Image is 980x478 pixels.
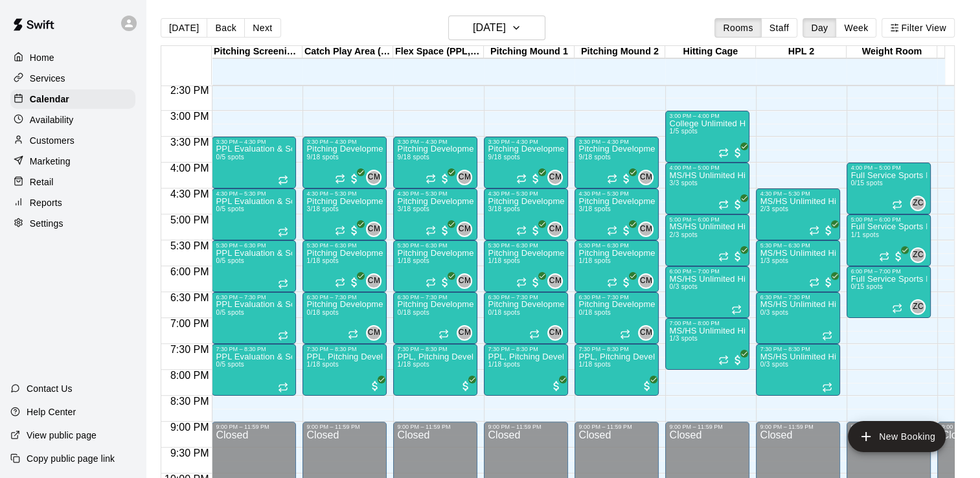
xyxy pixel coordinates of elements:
[665,163,749,214] div: 4:00 PM – 5:00 PM: MS/HS Unlimited Hitting
[366,222,382,237] div: Chad Martin
[167,111,212,122] span: 3:00 PM
[302,188,387,240] div: 4:30 PM – 5:30 PM: Pitching Development Session, PPL Lexington
[488,309,519,316] span: 0/18 spots filled
[278,330,288,341] span: Recurring event
[578,205,610,212] span: 3/18 spots filled
[448,16,545,40] button: [DATE]
[718,199,729,210] span: Recurring event
[643,170,654,185] span: Chad Martin
[847,163,931,214] div: 4:00 PM – 5:00 PM: Full Service Sports Performance
[638,273,654,289] div: Chad Martin
[669,268,746,275] div: 6:00 PM – 7:00 PM
[216,294,292,301] div: 6:30 PM – 7:30 PM
[10,193,135,212] a: Reports
[426,225,436,236] span: Recurring event
[212,137,296,188] div: 3:30 PM – 4:30 PM: PPL Evaluation & Screening
[27,405,76,418] p: Help Center
[913,301,924,313] span: ZC
[756,188,840,240] div: 4:30 PM – 5:30 PM: MS/HS Unlimited Hitting
[167,292,212,303] span: 6:30 PM
[10,131,135,150] div: Customers
[620,276,633,289] span: All customers have paid
[547,222,563,237] div: Chad Martin
[306,257,338,264] span: 1/18 spots filled
[167,240,212,251] span: 5:30 PM
[426,277,436,288] span: Recurring event
[306,346,383,352] div: 7:30 PM – 8:30 PM
[760,294,836,301] div: 6:30 PM – 7:30 PM
[620,329,630,339] span: Recurring event
[212,240,296,292] div: 5:30 PM – 6:30 PM: PPL Evaluation & Screening
[30,51,54,64] p: Home
[10,214,135,233] a: Settings
[882,18,954,38] button: Filter View
[803,18,836,38] button: Day
[30,196,62,209] p: Reports
[669,216,746,223] div: 5:00 PM – 6:00 PM
[669,424,746,430] div: 9:00 PM – 11:59 PM
[216,190,292,197] div: 4:30 PM – 5:30 PM
[760,190,836,197] div: 4:30 PM – 5:30 PM
[397,346,473,352] div: 7:30 PM – 8:30 PM
[910,247,926,263] div: Zac Conner
[167,396,212,407] span: 8:30 PM
[278,382,288,393] span: Recurring event
[850,283,882,290] span: 0/15 spots filled
[669,165,746,171] div: 4:00 PM – 5:00 PM
[578,257,610,264] span: 1/18 spots filled
[669,320,746,326] div: 7:00 PM – 8:00 PM
[462,222,472,237] span: Chad Martin
[459,275,471,288] span: CM
[578,154,610,161] span: 9/18 spots filled
[462,273,472,289] span: Chad Martin
[516,174,527,184] span: Recurring event
[847,46,937,58] div: Weight Room
[553,222,563,237] span: Chad Martin
[641,380,654,393] span: All customers have paid
[553,273,563,289] span: Chad Martin
[549,326,562,339] span: CM
[216,242,292,249] div: 5:30 PM – 6:30 PM
[731,198,744,211] span: All customers have paid
[10,172,135,192] a: Retail
[718,251,729,262] span: Recurring event
[665,111,749,163] div: 3:00 PM – 4:00 PM: College Unlimited Hitting
[371,170,382,185] span: Chad Martin
[10,48,135,67] div: Home
[665,214,749,266] div: 5:00 PM – 6:00 PM: MS/HS Unlimited Hitting
[30,113,74,126] p: Availability
[578,190,655,197] div: 4:30 PM – 5:30 PM
[167,370,212,381] span: 8:00 PM
[306,361,338,368] span: 1/18 spots filled
[669,283,698,290] span: 0/3 spots filled
[397,424,473,430] div: 9:00 PM – 11:59 PM
[27,452,115,465] p: Copy public page link
[371,222,382,237] span: Chad Martin
[278,175,288,185] span: Recurring event
[30,217,63,230] p: Settings
[366,273,382,289] div: Chad Martin
[167,85,212,96] span: 2:30 PM
[393,137,477,188] div: 3:30 PM – 4:30 PM: Pitching Development Session, PPL Lexington
[620,224,633,237] span: All customers have paid
[643,325,654,341] span: Chad Martin
[10,152,135,171] a: Marketing
[488,139,564,145] div: 3:30 PM – 4:30 PM
[760,309,788,316] span: 0/3 spots filled
[335,225,345,236] span: Recurring event
[488,257,519,264] span: 1/18 spots filled
[167,344,212,355] span: 7:30 PM
[547,170,563,185] div: Chad Martin
[27,429,97,442] p: View public page
[760,242,836,249] div: 5:30 PM – 6:30 PM
[850,165,927,171] div: 4:00 PM – 5:00 PM
[640,171,652,184] span: CM
[212,46,302,58] div: Pitching Screenings
[368,171,380,184] span: CM
[10,69,135,88] a: Services
[335,277,345,288] span: Recurring event
[669,231,698,238] span: 2/3 spots filled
